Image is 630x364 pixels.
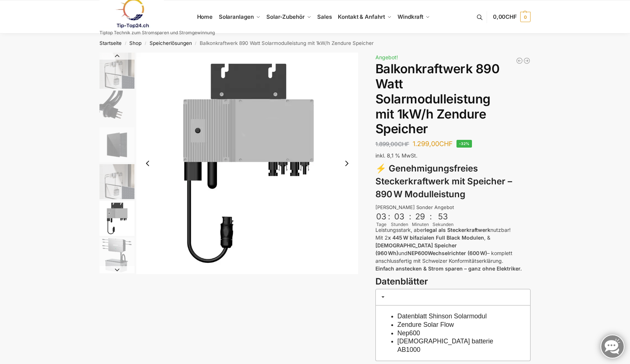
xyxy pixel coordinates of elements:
[433,212,453,221] div: 53
[219,13,254,20] span: Solaranlagen
[375,221,387,228] div: Tage
[99,31,215,35] p: Tiptop Technik zum Stromsparen und Stromgewinnung
[493,6,531,28] a: 0,00CHF 0
[99,127,134,162] img: Maysun
[375,275,531,288] h3: Datenblätter
[98,200,134,237] li: 5 / 6
[99,53,134,89] img: Zendure-solar-flow-Batteriespeicher für Balkonkraftwerke
[388,212,390,226] div: :
[456,140,472,148] span: -32%
[392,212,407,221] div: 03
[266,13,305,20] span: Solar-Zubehör
[98,163,134,200] li: 4 / 6
[317,13,332,20] span: Sales
[375,162,531,201] h3: ⚡ Genehmigungsfreies Steckerkraftwerk mit Speicher – 890 W Modulleistung
[398,141,409,148] span: CHF
[136,53,358,274] img: nep-microwechselrichter-600w
[433,221,454,228] div: Sekunden
[216,0,263,33] a: Solaranlagen
[375,54,398,60] span: Angebot!
[99,201,134,236] img: nep-microwechselrichter-600w
[375,61,531,137] h1: Balkonkraftwerk 890 Watt Solarmodulleistung mit 1kW/h Zendure Speicher
[398,312,487,320] a: Datenblatt Shinson Solarmodul
[136,53,358,274] li: 5 / 6
[439,140,453,148] span: CHF
[523,57,531,64] a: Steckerkraftwerk mit 4 KW Speicher und 8 Solarmodulen mit 3600 Watt
[99,238,134,273] img: Zendure-Solaflow
[430,212,432,226] div: :
[129,40,141,46] a: Shop
[425,227,490,233] strong: legal als Steckerkraftwerk
[314,0,335,33] a: Sales
[398,338,493,353] a: [DEMOGRAPHIC_DATA] batterie AB1000
[98,89,134,126] li: 2 / 6
[99,40,122,46] a: Startseite
[338,13,385,20] span: Kontakt & Anfahrt
[98,126,134,163] li: 3 / 6
[375,265,522,272] strong: Einfach anstecken & Strom sparen – ganz ohne Elektriker.
[339,156,354,171] button: Next slide
[98,237,134,273] li: 6 / 6
[375,204,531,211] div: [PERSON_NAME] Sonder Angebot
[375,141,409,148] bdi: 1.899,00
[398,329,420,337] a: Nep600
[122,40,129,46] span: /
[398,321,454,328] a: Zendure Solar Flow
[412,221,429,228] div: Minuten
[263,0,314,33] a: Solar-Zubehör
[395,0,433,33] a: Windkraft
[375,226,531,272] p: Leistungsstark, aber nutzbar! Mit 2 , & und – komplett anschlussfertig mit Schweizer Konformitäts...
[335,0,395,33] a: Kontakt & Anfahrt
[388,234,484,241] strong: x 445 W bifazialen Full Black Modulen
[409,212,411,226] div: :
[376,212,386,221] div: 03
[413,212,428,221] div: 29
[192,40,200,46] span: /
[99,91,134,126] img: Anschlusskabel-3meter_schweizer-stecker
[99,164,134,199] img: Zendure-solar-flow-Batteriespeicher für Balkonkraftwerke
[87,33,544,53] nav: Breadcrumb
[398,13,423,20] span: Windkraft
[141,40,149,46] span: /
[516,57,523,64] a: Balkonkraftwerk 890 Watt Solarmodulleistung mit 2kW/h Zendure Speicher
[413,140,453,148] bdi: 1.299,00
[391,221,408,228] div: Stunden
[520,12,531,22] span: 0
[98,53,134,89] li: 1 / 6
[150,40,192,46] a: Speicherlösungen
[99,266,134,273] button: Next slide
[99,52,134,60] button: Previous slide
[493,13,517,20] span: 0,00
[505,13,517,20] span: CHF
[375,242,457,256] strong: [DEMOGRAPHIC_DATA] Speicher (960 Wh)
[140,156,155,171] button: Previous slide
[407,250,487,256] strong: NEP600Wechselrichter (600 W)
[375,152,417,159] span: inkl. 8,1 % MwSt.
